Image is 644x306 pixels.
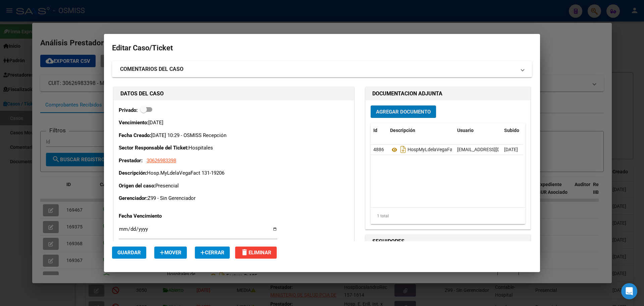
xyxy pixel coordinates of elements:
strong: Origen del caso: [119,183,155,189]
datatable-header-cell: Subido [501,123,535,138]
span: Usuario [457,128,474,133]
i: Descargar documento [399,144,408,155]
span: Agregar Documento [376,109,431,115]
div: 4886 [373,146,385,154]
strong: Sector Responsable del Ticket: [119,145,189,151]
button: Agregar Documento [371,105,436,118]
p: [DATE] 10:29 - OSMISS Recepción [119,132,349,139]
span: [DATE] [504,147,518,152]
span: HospMyLdelaVegaFact 131-19206 [408,147,480,152]
div: Open Intercom Messenger [621,283,637,299]
p: Z99 - Sin Gerenciador [119,194,349,202]
datatable-header-cell: Id [371,123,387,138]
datatable-header-cell: Usuario [454,123,501,138]
p: Hosp.MyLdelaVegaFact 131-19206 [119,169,349,177]
datatable-header-cell: Descripción [387,123,454,138]
span: [EMAIL_ADDRESS][DOMAIN_NAME] - Recepción OSMISS [457,147,574,152]
button: Mover [154,247,187,259]
span: Mover [160,250,181,256]
span: Id [373,128,377,133]
span: Eliminar [240,250,271,256]
span: Descripción [390,128,415,133]
button: Guardar [112,247,146,259]
h1: SEGUIDORES [372,237,524,246]
p: Hospitales [119,144,349,152]
div: 1 total [371,208,525,224]
span: 30626983398 [147,158,176,164]
strong: Gerenciador: [119,195,148,201]
button: Cerrar [195,247,230,259]
h2: Editar Caso/Ticket [112,42,532,54]
button: Eliminar [235,247,277,259]
p: [DATE] [119,119,349,127]
mat-expansion-panel-header: COMENTARIOS DEL CASO [112,61,532,77]
h1: DOCUMENTACION ADJUNTA [372,90,524,98]
strong: DATOS DEL CASO [120,90,164,97]
p: Fecha Vencimiento [119,212,188,220]
span: Cerrar [200,250,224,256]
p: Presencial [119,182,349,190]
span: Subido [504,128,519,133]
strong: Privado: [119,107,138,113]
strong: Descripción: [119,170,147,176]
strong: Prestador: [119,158,143,164]
span: Guardar [117,250,141,256]
strong: Vencimiento: [119,120,148,126]
strong: COMENTARIOS DEL CASO [120,65,183,73]
mat-icon: delete [240,248,249,256]
strong: Fecha Creado: [119,132,151,138]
